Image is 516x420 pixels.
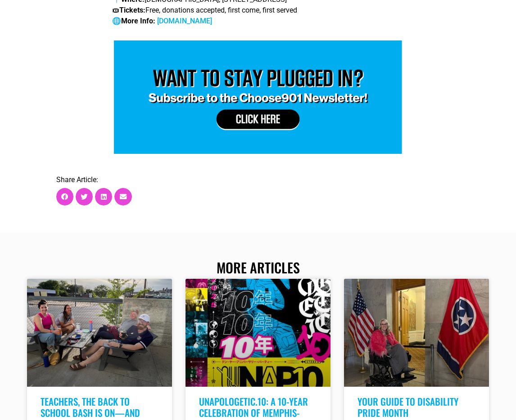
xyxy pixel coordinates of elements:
[95,188,112,205] div: Share on linkedin
[114,40,402,154] img: A blue background with the words want to stay plugged in? subscribe to the choose60o newsletter. ...
[27,259,489,276] h2: More Articles
[56,176,460,183] p: Share Article:
[157,17,212,25] a: [DOMAIN_NAME]
[76,188,93,205] div: Share on twitter
[27,279,172,387] a: Four people sit around a small outdoor table with drinks and snacks, smiling at the camera on a p...
[358,394,458,420] a: Your Guide to Disability Pride Month
[344,279,489,387] a: A person in a wheelchair, wearing a pink jacket, sits between the U.S. flag and the Tennessee sta...
[56,188,73,205] div: Share on facebook
[114,188,131,205] div: Share on email
[121,17,155,25] strong: More Info:
[186,279,330,387] a: Poster for UNAPOLOGETIC.10 event featuring vibrant graphics, performer lineup, and details—set fo...
[119,6,145,14] strong: Tickets:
